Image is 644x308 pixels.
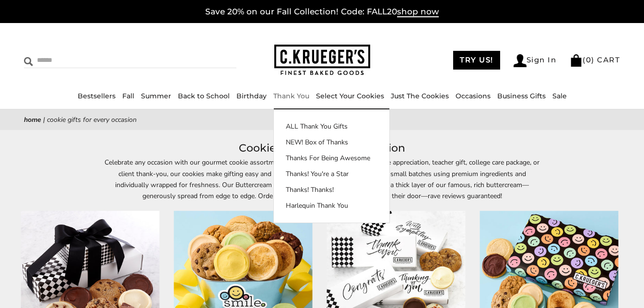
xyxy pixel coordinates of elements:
a: Occasions [456,92,491,100]
a: Just The Cookies [391,92,449,100]
span: shop now [397,7,439,17]
img: C.KRUEGER'S [274,45,370,76]
a: Thanks! You're a Star [274,169,389,179]
a: Fall [122,92,134,100]
img: Search [24,57,33,66]
a: Birthday [236,92,267,100]
a: Home [24,115,41,124]
a: Select Your Cookies [316,92,384,100]
a: Summer [141,92,171,100]
img: Account [514,54,527,67]
a: Sign In [514,54,557,67]
span: 0 [586,55,592,64]
a: Business Gifts [497,92,546,100]
input: Search [24,53,162,68]
a: Sale [552,92,567,100]
p: Celebrate any occasion with our gourmet cookie assortments! Whether it’s a birthday, employee app... [102,157,543,201]
nav: breadcrumbs [24,114,620,125]
span: | [43,115,45,124]
a: (0) CART [570,55,620,64]
a: Back to School [178,92,230,100]
a: Harlequin Thank You [274,201,389,211]
a: TRY US! [453,51,500,70]
a: Bestsellers [78,92,116,100]
a: NEW! Box of Thanks [274,137,389,147]
img: Bag [570,54,583,67]
a: Thanks For Being Awesome [274,153,389,163]
span: Cookie Gifts for Every Occasion [47,115,137,124]
a: ALL Thank You Gifts [274,121,389,131]
iframe: Sign Up via Text for Offers [8,272,99,300]
a: Thanks! Thanks! [274,185,389,195]
h1: Cookie Gifts for Every Occasion [38,140,606,157]
a: Save 20% on our Fall Collection! Code: FALL20shop now [205,7,439,17]
a: Thank You [273,92,309,100]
